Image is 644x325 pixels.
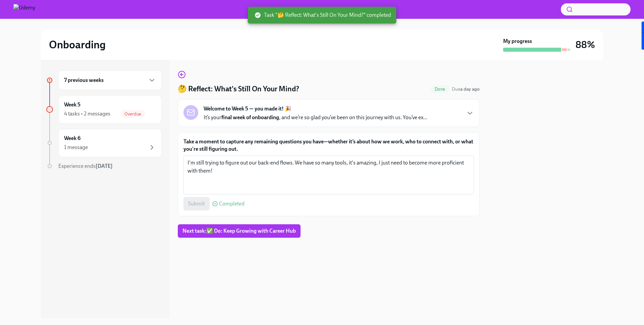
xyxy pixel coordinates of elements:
strong: [DATE] [96,163,113,169]
div: 4 tasks • 2 messages [64,110,110,118]
span: Completed [219,201,245,206]
h2: Onboarding [49,38,106,51]
span: Overdue [120,111,145,117]
img: Udemy [13,4,35,15]
h3: 88% [576,39,595,51]
span: Task "🤔 Reflect: What's Still On Your Mind?" completed [255,11,391,19]
strong: final week of onboarding [221,114,279,121]
h4: 🤔 Reflect: What's Still On Your Mind? [178,84,299,94]
strong: Welcome to Week 5 — you made it! 🎉 [204,105,291,112]
span: Next task : ✅ Do: Keep Growing with Career Hub [182,228,296,234]
h6: Week 6 [64,135,80,142]
div: 1 message [64,144,88,151]
a: Week 61 message [46,129,162,157]
textarea: I'm still trying to figure out our back-end flows. We have so many tools, it's amazing, I just ne... [187,159,470,191]
h6: Week 5 [64,101,80,108]
span: Experience ends [58,163,113,169]
a: Week 54 tasks • 2 messagesOverdue [46,95,162,124]
p: It’s your , and we’re so glad you’ve been on this journey with us. You’ve ex... [204,114,427,121]
button: Next task:✅ Do: Keep Growing with Career Hub [178,224,301,238]
div: 7 previous weeks [58,71,162,90]
label: Take a moment to capture any remaining questions you have—whether it’s about how we work, who to ... [183,138,474,153]
span: Due [452,86,480,92]
span: August 16th, 2025 09:00 [452,86,480,92]
strong: My progress [503,38,532,45]
span: Done [431,87,449,92]
h6: 7 previous weeks [64,77,104,84]
strong: a day ago [460,86,480,92]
